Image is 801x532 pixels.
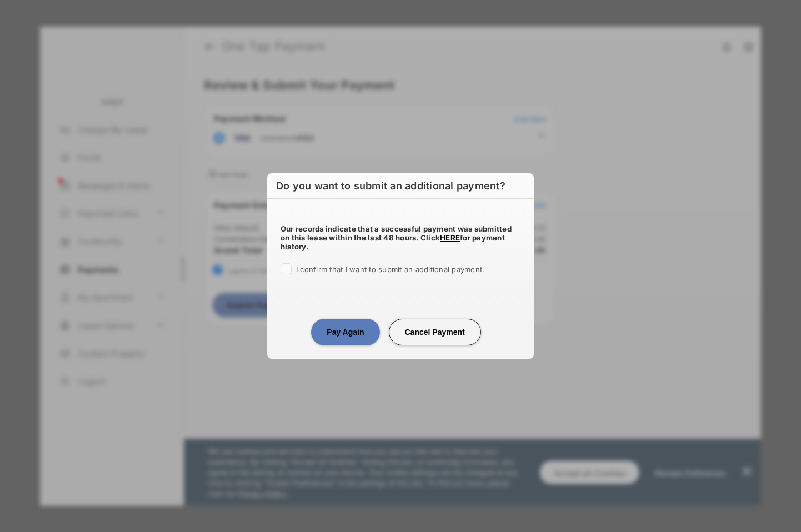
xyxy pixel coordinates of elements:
[281,224,520,251] h5: Our records indicate that a successful payment was submitted on this lease within the last 48 hou...
[311,319,379,345] button: Pay Again
[440,233,460,242] a: HERE
[296,265,484,274] span: I confirm that I want to submit an additional payment.
[389,319,481,345] button: Cancel Payment
[267,173,534,199] h2: Do you want to submit an additional payment?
